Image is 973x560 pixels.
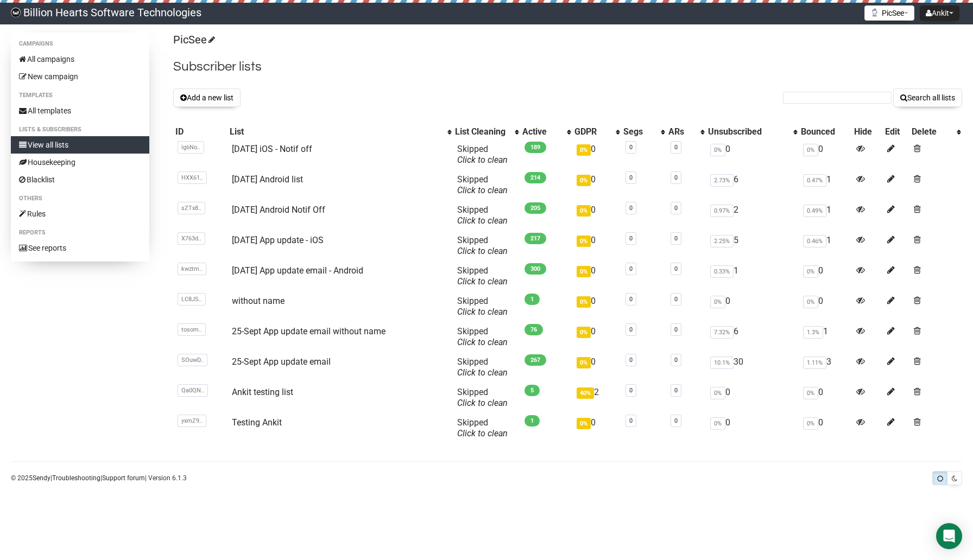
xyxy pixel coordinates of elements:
[706,413,799,443] td: 0
[799,231,852,261] td: 1
[574,126,610,137] div: GDPR
[909,124,962,139] th: Delete: No sort applied, activate to apply an ascending sort
[572,124,621,139] th: GDPR: No sort applied, activate to apply an ascending sort
[577,296,591,308] span: 0%
[11,50,149,68] a: All campaigns
[178,171,207,184] span: HXX61..
[803,357,826,369] span: 1.11%
[178,384,208,397] span: Qa0QN..
[803,417,818,430] span: 0%
[803,326,823,339] span: 1.3%
[803,174,826,187] span: 0.47%
[629,144,633,151] a: 0
[178,415,206,427] span: yxmZ9..
[572,261,621,291] td: 0
[799,383,852,413] td: 0
[457,307,508,317] a: Click to clean
[799,200,852,231] td: 1
[572,322,621,352] td: 0
[232,326,386,336] a: 25-Sept App update email without name
[11,472,187,484] p: © 2025 | | | Version 6.1.3
[525,294,540,305] span: 1
[674,235,678,242] a: 0
[629,205,633,212] a: 0
[525,415,540,427] span: 1
[11,89,149,102] li: Templates
[710,296,725,308] span: 0%
[801,126,850,137] div: Bounced
[11,8,21,17] img: effe5b2fa787bc607dbd7d713549ef12
[706,261,799,291] td: 1
[457,185,508,195] a: Click to clean
[457,387,508,408] span: Skipped
[674,174,678,181] a: 0
[457,174,508,195] span: Skipped
[232,296,285,306] a: without name
[912,126,951,137] div: Delete
[525,263,546,275] span: 300
[11,123,149,136] li: Lists & subscribers
[629,326,633,333] a: 0
[525,202,546,214] span: 205
[52,474,100,482] a: Troubleshooting
[864,5,914,21] button: PicSee
[457,205,508,226] span: Skipped
[674,326,678,333] a: 0
[621,124,666,139] th: Segs: No sort applied, activate to apply an ascending sort
[232,144,312,154] a: [DATE] iOS - Notif off
[173,124,228,139] th: ID: No sort applied, sorting is disabled
[803,265,818,278] span: 0%
[178,202,205,214] span: sZTx8..
[629,265,633,272] a: 0
[799,124,852,139] th: Bounced: No sort applied, sorting is disabled
[11,68,149,85] a: New campaign
[522,126,561,137] div: Active
[710,144,725,156] span: 0%
[706,231,799,261] td: 5
[710,387,725,399] span: 0%
[178,323,206,336] span: tosom..
[232,205,325,215] a: [DATE] Android Notif Off
[457,326,508,347] span: Skipped
[674,144,678,151] a: 0
[572,231,621,261] td: 0
[525,233,546,244] span: 217
[708,126,788,137] div: Unsubscribed
[11,239,149,257] a: See reports
[577,266,591,277] span: 0%
[920,5,959,21] button: Ankit
[710,174,734,187] span: 2.73%
[232,265,363,276] a: [DATE] App update email - Android
[232,357,331,367] a: 25-Sept App update email
[577,205,591,217] span: 0%
[11,37,149,50] li: Campaigns
[674,417,678,424] a: 0
[803,205,826,217] span: 0.49%
[799,352,852,383] td: 3
[457,246,508,256] a: Click to clean
[629,417,633,424] a: 0
[706,139,799,170] td: 0
[457,265,508,287] span: Skipped
[11,136,149,154] a: View all lists
[799,322,852,352] td: 1
[674,357,678,364] a: 0
[674,265,678,272] a: 0
[893,88,962,107] button: Search all lists
[11,192,149,205] li: Others
[885,126,907,137] div: Edit
[710,417,725,430] span: 0%
[175,126,225,137] div: ID
[706,200,799,231] td: 2
[525,324,543,335] span: 76
[11,102,149,119] a: All templates
[706,322,799,352] td: 6
[629,357,633,364] a: 0
[577,357,591,368] span: 0%
[232,387,293,397] a: Ankit testing list
[668,126,695,137] div: ARs
[228,124,453,139] th: List: No sort applied, activate to apply an ascending sort
[11,226,149,239] li: Reports
[577,327,591,338] span: 0%
[577,236,591,247] span: 0%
